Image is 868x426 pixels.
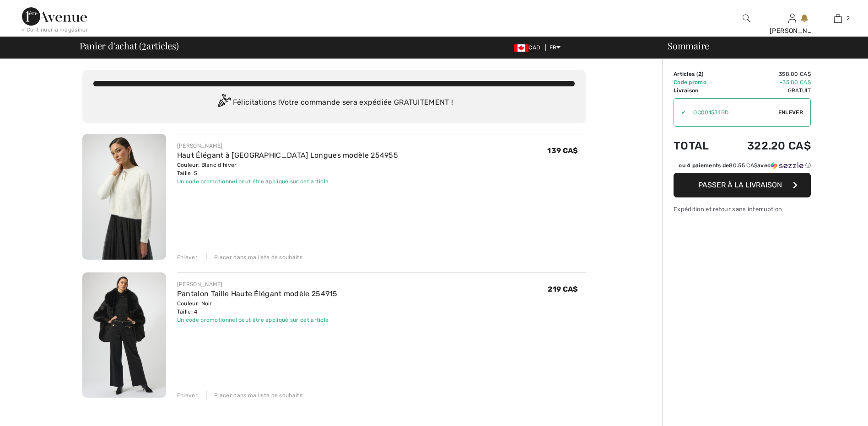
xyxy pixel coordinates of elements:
[177,391,198,399] div: Enlever
[177,253,198,261] div: Enlever
[142,39,146,51] span: 2
[698,181,782,189] span: Passer à la livraison
[722,130,811,161] td: 322.20 CA$
[22,7,87,26] img: 1ère Avenue
[82,134,166,260] img: Haut Élégant à Manches Longues modèle 254955
[674,78,722,86] td: Code promo
[177,280,338,288] div: [PERSON_NAME]
[743,13,750,24] img: recherche
[686,99,778,126] input: Code promo
[698,71,701,77] span: 2
[80,41,179,50] span: Panier d'achat ( articles)
[674,130,722,161] td: Total
[177,151,398,160] a: Haut Élégant à [GEOGRAPHIC_DATA] Longues modèle 254955
[657,41,863,50] div: Sommaire
[674,108,686,117] div: ✔
[729,162,757,169] span: 80.55 CA$
[674,70,722,78] td: Articles ( )
[674,205,811,213] div: Expédition et retour sans interruption
[788,13,796,24] img: Mes infos
[206,391,302,399] div: Placer dans ma liste de souhaits
[770,26,814,36] div: [PERSON_NAME]
[674,86,722,95] td: Livraison
[177,142,398,150] div: [PERSON_NAME]
[215,94,233,112] img: Congratulation2.svg
[674,161,811,173] div: ou 4 paiements de80.55 CA$avecSezzle Cliquez pour en savoir plus sur Sezzle
[674,173,811,197] button: Passer à la livraison
[548,285,578,293] span: 219 CA$
[177,289,338,298] a: Pantalon Taille Haute Élégant modèle 254915
[550,44,561,51] span: FR
[778,108,803,117] span: Enlever
[834,13,842,24] img: Mon panier
[93,94,575,112] div: Félicitations ! Votre commande sera expédiée GRATUITEMENT !
[22,26,88,34] div: < Continuer à magasiner
[722,70,811,78] td: 358.00 CA$
[82,272,166,398] img: Pantalon Taille Haute Élégant modèle 254915
[177,177,398,186] div: Un code promotionnel peut être appliqué sur cet article
[771,161,803,170] img: Sezzle
[815,13,860,24] a: 2
[177,316,338,324] div: Un code promotionnel peut être appliqué sur cet article
[177,299,338,316] div: Couleur: Noir Taille: 4
[722,86,811,95] td: Gratuit
[547,146,578,155] span: 139 CA$
[846,14,850,22] span: 2
[514,44,544,51] span: CAD
[679,161,811,170] div: ou 4 paiements de avec
[514,44,528,52] img: Canadian Dollar
[206,253,302,261] div: Placer dans ma liste de souhaits
[722,78,811,86] td: -35.80 CA$
[177,161,398,177] div: Couleur: Blanc d'hiver Taille: S
[788,14,796,22] a: Se connecter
